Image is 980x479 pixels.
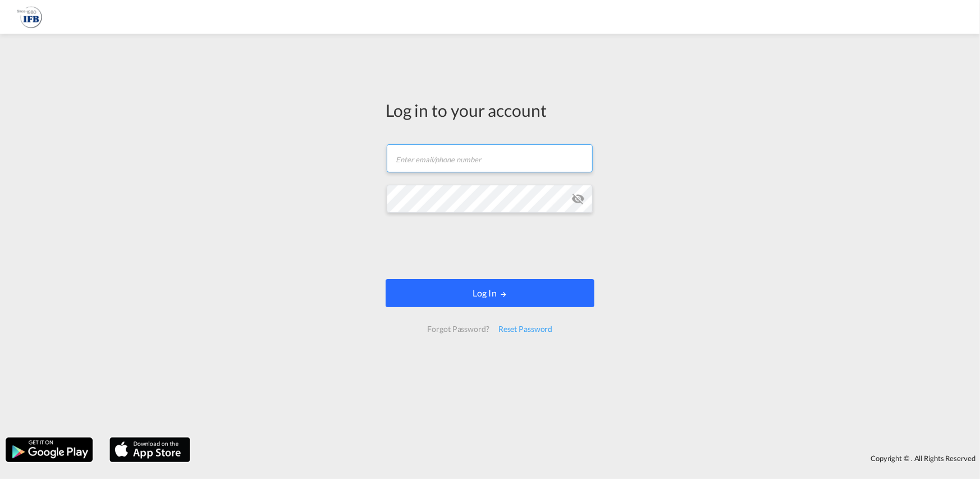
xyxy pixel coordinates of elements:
[4,436,94,463] img: google.png
[405,224,575,268] iframe: reCAPTCHA
[108,436,191,463] img: apple.png
[423,319,493,339] div: Forgot Password?
[494,319,557,339] div: Reset Password
[571,192,585,206] md-icon: icon-eye-off
[196,449,980,468] div: Copyright © . All Rights Reserved
[387,144,593,172] input: Enter email/phone number
[386,98,594,122] div: Log in to your account
[17,4,42,30] img: b628ab10256c11eeb52753acbc15d091.png
[386,279,594,307] button: LOGIN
